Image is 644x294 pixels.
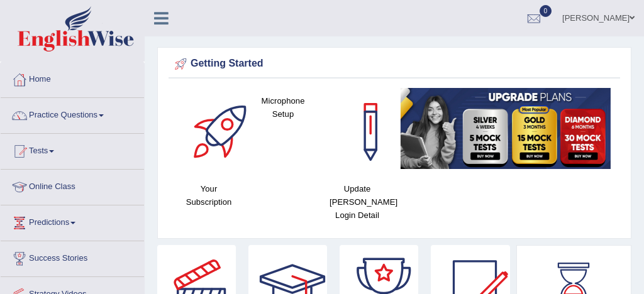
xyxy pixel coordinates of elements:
[1,241,144,273] a: Success Stories
[172,55,617,73] div: Getting Started
[326,182,388,222] h4: Update [PERSON_NAME] Login Detail
[178,182,240,209] h4: Your Subscription
[1,62,144,94] a: Home
[1,205,144,237] a: Predictions
[401,88,611,169] img: small5.jpg
[1,134,144,165] a: Tests
[1,170,144,201] a: Online Class
[252,94,314,121] h4: Microphone Setup
[540,5,552,17] span: 0
[1,98,144,129] a: Practice Questions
